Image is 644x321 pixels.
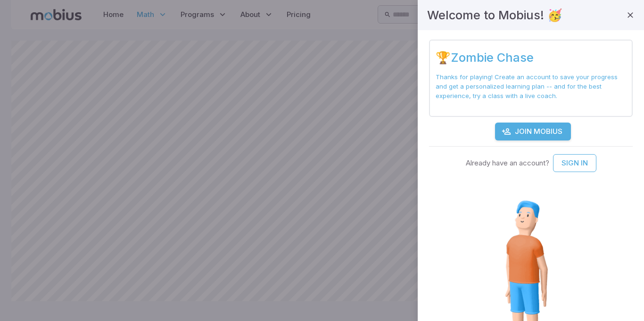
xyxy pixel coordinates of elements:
[436,73,626,101] p: Thanks for playing! Create an account to save your progress and get a personalized learning plan ...
[427,6,562,25] h4: Welcome to Mobius! 🥳
[436,48,626,67] h4: 🏆 Zombie Chase
[466,158,549,168] p: Already have an account?
[553,154,596,172] a: Sign In
[495,123,571,140] a: Join Mobius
